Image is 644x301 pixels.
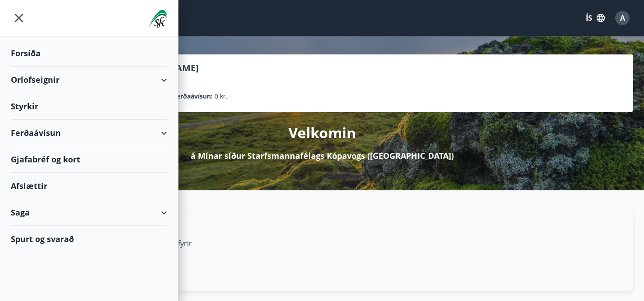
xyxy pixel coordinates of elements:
[11,67,167,93] div: Orlofseignir
[215,91,228,101] span: 0 kr.
[191,150,454,162] p: á Mínar síður Starfsmannafélags Kópavogs ([GEOGRAPHIC_DATA])
[11,10,27,26] button: menu
[11,199,167,226] div: Saga
[11,226,167,252] div: Spurt og svarað
[612,7,633,29] button: A
[149,10,167,28] img: union_logo
[11,93,167,120] div: Styrkir
[11,120,167,146] div: Ferðaávísun
[581,10,610,26] button: ÍS
[173,91,213,101] p: Ferðaávísun :
[288,123,356,143] p: Velkomin
[11,146,167,173] div: Gjafabréf og kort
[11,40,167,67] div: Forsíða
[11,173,167,199] div: Afslættir
[620,13,625,23] span: A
